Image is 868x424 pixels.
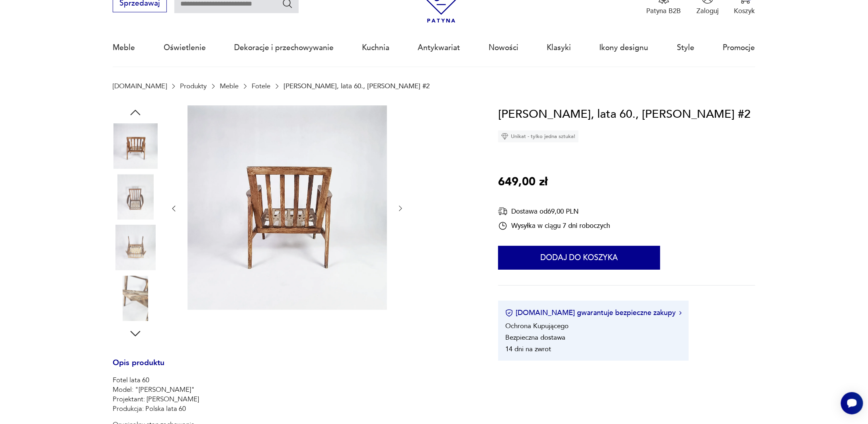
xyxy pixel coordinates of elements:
[234,29,334,66] a: Dekoracje i przechowywanie
[501,133,508,140] img: Ikona diamentu
[498,206,610,216] div: Dostawa od 69,00 PLN
[841,392,863,414] iframe: Smartsupp widget button
[679,311,682,315] img: Ikona strzałki w prawo
[498,246,660,270] button: Dodaj do koszyka
[547,29,571,66] a: Klasyki
[498,105,751,124] h1: [PERSON_NAME], lata 60., [PERSON_NAME] #2
[734,6,755,16] p: Koszyk
[113,276,158,321] img: Zdjęcie produktu Fotel Stefan, lata 60., Zenon Bączyk #2
[113,375,416,414] p: Fotel lata 60 Model: "[PERSON_NAME]" Projektant: [PERSON_NAME] Produkcja: Polska lata 60
[505,309,513,317] img: Ikona certyfikatu
[600,29,649,66] a: Ikony designu
[113,360,475,376] h3: Opis produktu
[283,82,430,90] p: [PERSON_NAME], lata 60., [PERSON_NAME] #2
[113,124,158,169] img: Zdjęcie produktu Fotel Stefan, lata 60., Zenon Bączyk #2
[252,82,270,90] a: Fotele
[362,29,389,66] a: Kuchnia
[498,130,579,142] div: Unikat - tylko jedna sztuka!
[498,206,508,216] img: Ikona dostawy
[505,308,682,318] button: [DOMAIN_NAME] gwarantuje bezpieczne zakupy
[113,174,158,220] img: Zdjęcie produktu Fotel Stefan, lata 60., Zenon Bączyk #2
[723,29,755,66] a: Promocje
[113,82,167,90] a: [DOMAIN_NAME]
[489,29,518,66] a: Nowości
[418,29,460,66] a: Antykwariat
[498,173,547,191] p: 649,00 zł
[498,221,610,231] div: Wysyłka w ciągu 7 dni roboczych
[505,333,565,342] li: Bezpieczna dostawa
[113,225,158,270] img: Zdjęcie produktu Fotel Stefan, lata 60., Zenon Bączyk #2
[113,1,166,7] a: Sprzedawaj
[677,29,694,66] a: Style
[505,344,551,354] li: 14 dni na zwrot
[180,82,207,90] a: Produkty
[505,321,569,331] li: Ochrona Kupującego
[696,6,719,16] p: Zaloguj
[647,6,681,16] p: Patyna B2B
[113,29,135,66] a: Meble
[220,82,239,90] a: Meble
[164,29,206,66] a: Oświetlenie
[188,105,387,310] img: Zdjęcie produktu Fotel Stefan, lata 60., Zenon Bączyk #2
